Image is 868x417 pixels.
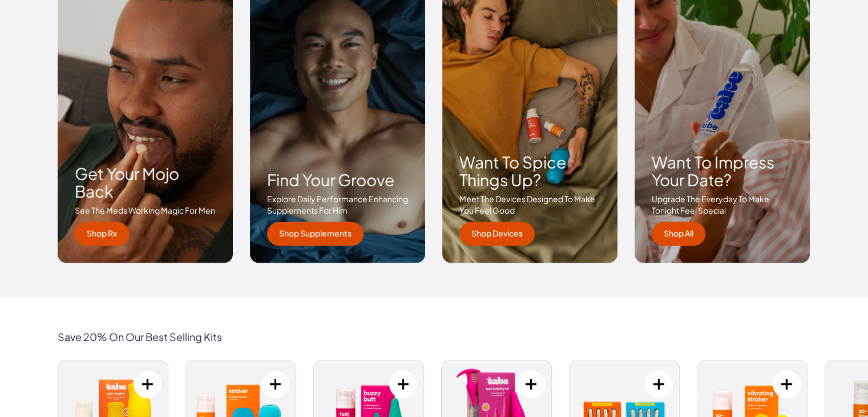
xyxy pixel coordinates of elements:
[75,165,216,201] h3: Get your mojo back
[75,222,129,246] a: Shop Rx
[267,222,364,246] a: Shop Supplements
[459,194,600,216] p: Meet the devices designed to make you feel good
[652,154,793,189] h3: Want to impress your date?
[267,194,408,216] p: Explore daily performance enhancing supplements for him
[652,222,705,246] a: Shop All
[652,194,793,216] p: Upgrade the everyday to make tonight feel special
[267,171,408,189] h3: Find your groove
[459,222,535,246] a: Shop Devices
[459,154,600,189] h3: Want to spice things up?
[75,205,216,216] p: See the meds working magic for men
